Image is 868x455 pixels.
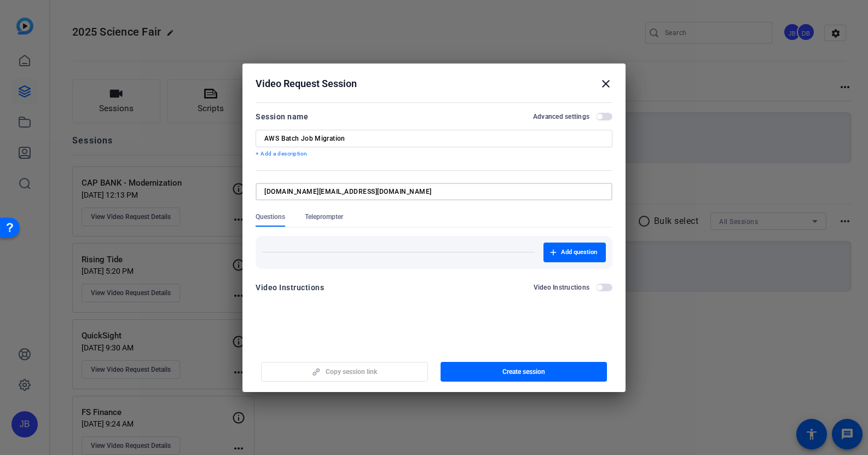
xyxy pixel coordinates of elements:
p: + Add a description [256,149,612,158]
h2: Advanced settings [533,112,589,121]
div: Video Instructions [256,281,324,294]
div: Video Request Session [256,77,612,90]
input: Send invitation to (enter email address here) [264,187,599,196]
span: Create session [502,367,545,376]
button: Create session [441,362,607,382]
span: Teleprompter [305,212,343,221]
h2: Video Instructions [534,283,590,292]
button: Add question [543,243,606,262]
span: Add question [561,248,597,257]
mat-icon: close [599,77,612,90]
div: Session name [256,110,308,123]
span: Questions [256,212,285,221]
input: Enter Session Name [264,134,604,143]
